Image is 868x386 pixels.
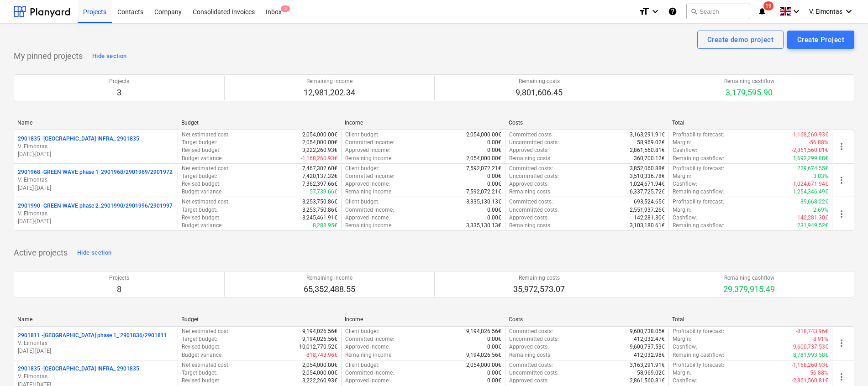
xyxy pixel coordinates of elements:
p: 2901835 - [GEOGRAPHIC_DATA] INFRA_ 2901835 [18,365,139,373]
p: Remaining cashflow : [673,351,724,359]
p: 2,054,000.00€ [466,131,501,139]
p: Uncommitted costs : [509,369,559,377]
p: 29,379,915.49 [723,284,775,295]
i: keyboard_arrow_down [791,6,802,17]
div: Income [345,120,501,126]
p: -1,024,671.94€ [792,180,828,188]
span: more_vert [836,338,847,349]
button: Hide section [90,49,129,63]
p: -56.88% [809,139,828,146]
p: Net estimated cost : [182,131,230,139]
p: Uncommitted costs : [509,335,559,343]
p: Profitability forecast : [673,131,724,139]
p: Net estimated cost : [182,165,230,172]
p: Remaining income [304,78,355,85]
p: 3,163,291.91€ [630,131,665,139]
p: Approved income : [345,343,390,351]
p: Remaining costs : [509,222,552,230]
p: 8,288.95€ [313,222,337,230]
p: Profitability forecast : [673,361,724,369]
p: 3,253,750.86€ [302,206,337,214]
p: 3,245,461.91€ [302,214,337,222]
p: Margin : [673,206,691,214]
p: Approved costs : [509,214,549,222]
div: 2901990 -GREEN WAVE phase 2_2901990/2901996/2901997V. Eimontas[DATE]-[DATE] [18,202,174,225]
p: 9,194,026.56€ [466,328,501,335]
p: Profitability forecast : [673,165,724,172]
p: V. Eimontas [18,373,174,381]
p: 3.03% [813,172,828,180]
div: Name [17,316,174,323]
p: Remaining costs [516,78,563,85]
p: Remaining cashflow [723,274,775,282]
p: Revised budget : [182,343,221,351]
p: Profitability forecast : [673,328,724,335]
p: Remaining income : [345,351,393,359]
p: Approved income : [345,180,390,188]
p: 2901968 - GREEN WAVE phase 1_2901968/2901969/2901972 [18,168,173,176]
p: Approved costs : [509,146,549,154]
p: Remaining cashflow : [673,155,724,162]
p: Remaining cashflow : [673,222,724,230]
span: 3 [281,5,290,12]
p: 0.00€ [487,369,501,377]
p: Client budget : [345,198,379,206]
div: Name [17,120,174,126]
p: Client budget : [345,361,379,369]
p: Revised budget : [182,180,221,188]
p: Projects [109,274,129,282]
p: Net estimated cost : [182,361,230,369]
p: -9,600,737.53€ [792,343,828,351]
button: Create demo project [697,31,784,49]
p: Cashflow : [673,214,697,222]
p: 3,163,291.91€ [630,361,665,369]
p: 9,194,026.56€ [302,335,337,343]
p: Approved income : [345,377,390,385]
i: notifications [758,6,767,17]
p: Cashflow : [673,180,697,188]
p: Revised budget : [182,214,221,222]
p: 9,600,737.53€ [630,343,665,351]
p: 0.00€ [487,335,501,343]
p: V. Eimontas [18,176,174,184]
p: 231,949.52€ [797,222,828,230]
p: 0.00€ [487,180,501,188]
p: Uncommitted costs : [509,206,559,214]
p: Client budget : [345,131,379,139]
p: Target budget : [182,369,217,377]
p: Active projects [14,247,68,258]
div: Total [672,120,829,126]
p: Budget variance : [182,188,223,196]
p: 8 [109,284,129,295]
p: Target budget : [182,206,217,214]
span: more_vert [836,141,847,152]
p: 2,054,000.00€ [302,131,337,139]
p: 2,054,000.00€ [466,361,501,369]
p: [DATE] - [DATE] [18,151,174,158]
p: V. Eimontas [18,339,174,347]
div: Budget [181,120,338,126]
p: Profitability forecast : [673,198,724,206]
p: 3,335,130.13€ [466,222,501,230]
p: [DATE] - [DATE] [18,184,174,192]
p: 1,254,346.49€ [793,188,828,196]
p: 12,981,202.34 [304,87,355,98]
p: -1,168,260.93€ [301,155,337,162]
p: Committed costs : [509,198,553,206]
p: 3,253,750.86€ [302,198,337,206]
div: Create demo project [707,34,773,46]
div: Costs [509,120,665,126]
p: 10,012,770.52€ [299,343,337,351]
p: 58,969.02€ [637,139,665,146]
span: more_vert [836,175,847,186]
p: Approved costs : [509,180,549,188]
p: -1,168,260.93€ [792,131,828,139]
p: Cashflow : [673,377,697,385]
p: 693,524.65€ [634,198,665,206]
p: -818,743.96€ [796,328,828,335]
p: 57,739.66€ [310,188,337,196]
p: 3,179,595.90 [724,87,774,98]
p: 8,781,993.58€ [793,351,828,359]
p: 2901835 - [GEOGRAPHIC_DATA] INFRA_ 2901835 [18,135,139,143]
p: Committed income : [345,139,394,146]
